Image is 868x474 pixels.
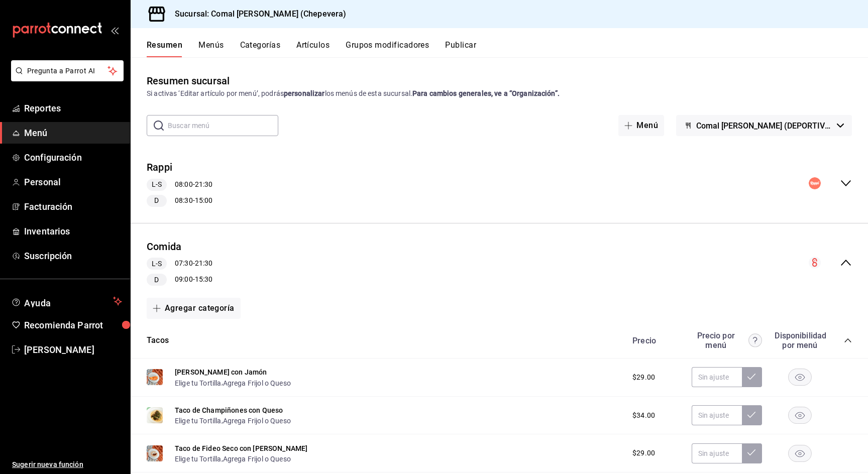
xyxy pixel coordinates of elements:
button: Grupos modificadores [346,40,429,57]
button: Elige tu Tortilla [175,416,222,426]
button: [PERSON_NAME] con Jamón [175,367,267,377]
input: Sin ajuste [692,367,742,387]
button: open_drawer_menu [111,26,119,34]
button: Taco de Champiñones con Queso [175,405,283,415]
button: Publicar [445,40,476,57]
img: Preview [147,445,163,461]
input: Buscar menú [168,115,278,136]
button: Menú [618,115,664,136]
input: Sin ajuste [692,405,742,425]
span: Comal [PERSON_NAME] (DEPORTIVO OBISPADO) [696,121,833,131]
div: navigation tabs [147,40,868,57]
button: Comida [147,240,181,254]
div: collapse-menu-row [131,152,868,215]
span: Facturación [24,200,122,213]
input: Sin ajuste [692,443,742,463]
button: Elige tu Tortilla [175,378,222,388]
div: Precio por menú [692,331,762,350]
button: collapse-category-row [844,336,852,344]
button: Categorías [240,40,281,57]
div: 09:00 - 15:30 [147,274,212,286]
strong: Para cambios generales, ve a “Organización”. [412,89,560,97]
span: D [150,195,163,206]
span: Reportes [24,101,122,115]
div: , [175,453,307,464]
span: [PERSON_NAME] [24,343,122,357]
button: Agregar categoría [147,298,241,319]
a: Pregunta a Parrot AI [7,73,124,83]
button: Agrega Frijol o Queso [223,378,291,388]
button: Tacos [147,335,169,346]
span: Sugerir nueva función [12,459,122,470]
div: Disponibilidad por menú [775,331,825,350]
div: , [175,415,291,426]
div: collapse-menu-row [131,231,868,294]
button: Rappi [147,160,172,175]
div: Si activas ‘Editar artículo por menú’, podrás los menús de esta sucursal. [147,88,852,99]
button: Comal [PERSON_NAME] (DEPORTIVO OBISPADO) [676,115,852,136]
img: Preview [147,369,163,385]
span: Ayuda [24,295,109,307]
button: Menús [198,40,224,57]
div: , [175,377,291,388]
button: Agrega Frijol o Queso [223,416,291,426]
img: Preview [147,407,163,423]
div: Precio [622,336,687,345]
span: Configuración [24,151,122,164]
button: Pregunta a Parrot AI [11,60,124,81]
div: Resumen sucursal [147,73,230,88]
span: Recomienda Parrot [24,318,122,332]
span: Pregunta a Parrot AI [27,66,108,76]
div: 08:30 - 15:00 [147,195,212,207]
div: 08:00 - 21:30 [147,179,212,191]
span: Menú [24,126,122,140]
span: Personal [24,175,122,189]
span: $29.00 [632,372,655,383]
button: Resumen [147,40,182,57]
span: $29.00 [632,448,655,458]
button: Elige tu Tortilla [175,454,222,464]
span: D [150,275,163,285]
span: $34.00 [632,410,655,421]
div: 07:30 - 21:30 [147,258,212,270]
button: Agrega Frijol o Queso [223,454,291,464]
span: Inventarios [24,224,122,238]
span: Suscripción [24,249,122,263]
button: Artículos [296,40,330,57]
span: L-S [148,179,166,190]
h3: Sucursal: Comal [PERSON_NAME] (Chepevera) [167,8,346,20]
span: L-S [148,259,166,269]
strong: personalizar [284,89,325,97]
button: Taco de Fideo Seco con [PERSON_NAME] [175,443,307,453]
